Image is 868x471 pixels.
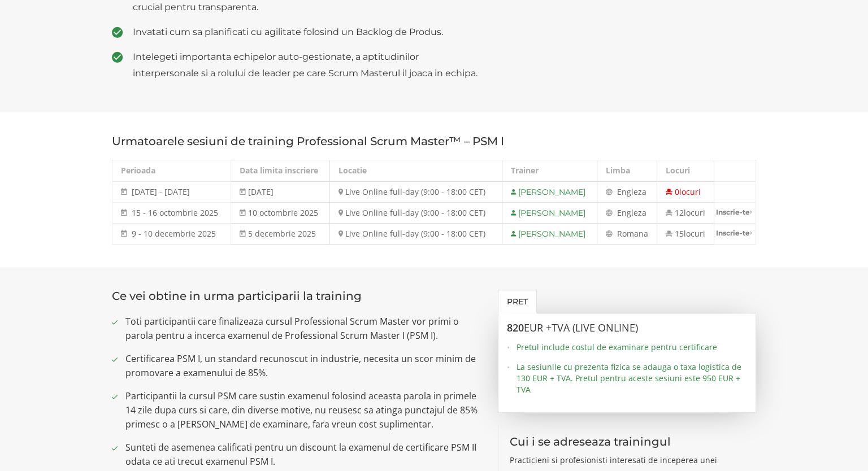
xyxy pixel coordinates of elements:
[498,290,537,313] a: Pret
[524,321,638,334] span: EUR +TVA (Live Online)
[133,49,481,81] span: Intelegeti importanta echipelor auto-gestionate, a aptitudinilor interpersonale si a rolului de l...
[502,223,597,244] td: [PERSON_NAME]
[657,202,714,223] td: 12
[657,160,714,181] th: Locuri
[627,186,646,197] span: gleza
[231,160,330,181] th: Data limita inscriere
[502,181,597,203] td: [PERSON_NAME]
[617,186,627,197] span: En
[112,160,231,181] th: Perioada
[684,207,705,218] span: locuri
[133,24,481,40] span: Invatati cum sa planificati cu agilitate folosind un Backlog de Produs.
[627,228,648,239] span: mana
[517,361,748,395] span: La sesiunile cu prezenta fizica se adauga o taxa logistica de 130 EUR + TVA. Pretul pentru aceste...
[627,207,646,218] span: gleza
[112,290,481,302] h3: Ce vei obtine in urma participarii la training
[507,322,748,334] h3: 820
[231,202,330,223] td: 10 octombrie 2025
[330,202,502,223] td: Live Online full-day (9:00 - 18:00 CET)
[125,315,481,343] span: Toti participantii care finalizeaza cursul Professional Scrum Master vor primi o parola pentru a ...
[679,186,701,197] span: locuri
[714,224,756,242] a: Inscrie-te
[714,203,756,221] a: Inscrie-te
[132,186,190,197] span: [DATE] - [DATE]
[112,135,756,147] h3: Urmatoarele sesiuni de training Professional Scrum Master™ – PSM I
[597,160,657,181] th: Limba
[330,160,502,181] th: Locatie
[125,441,481,469] span: Sunteti de asemenea calificati pentru un discount la examenul de certificare PSM II odata ce ati ...
[510,435,745,448] h3: Cui i se adreseaza trainingul
[125,352,481,380] span: Certificarea PSM I, un standard recunoscut in industrie, necesita un scor minim de promovare a ex...
[502,160,597,181] th: Trainer
[517,342,748,353] span: Pretul include costul de examinare pentru certificare
[125,389,481,431] span: Participantii la cursul PSM care sustin examenul folosind aceasta parola in primele 14 zile dupa ...
[684,228,705,239] span: locuri
[657,181,714,203] td: 0
[330,223,502,244] td: Live Online full-day (9:00 - 18:00 CET)
[657,223,714,244] td: 15
[132,228,216,239] span: 9 - 10 decembrie 2025
[617,207,627,218] span: En
[231,181,330,203] td: [DATE]
[132,207,218,218] span: 15 - 16 octombrie 2025
[502,202,597,223] td: [PERSON_NAME]
[231,223,330,244] td: 5 decembrie 2025
[330,181,502,203] td: Live Online full-day (9:00 - 18:00 CET)
[617,228,627,239] span: Ro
